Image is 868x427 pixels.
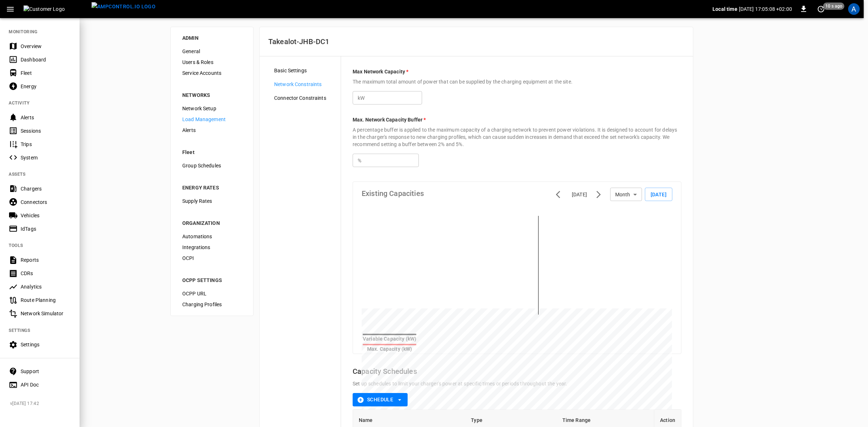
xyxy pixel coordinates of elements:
[21,341,71,348] div: Settings
[848,3,860,15] div: profile-icon
[712,5,737,13] p: Local time
[823,3,844,10] span: 10 s ago
[21,69,71,77] div: Fleet
[21,310,71,317] div: Network Simulator
[21,127,71,134] div: Sessions
[815,3,827,15] button: set refresh interval
[21,185,71,192] div: Chargers
[21,141,71,148] div: Trips
[21,154,71,161] div: System
[21,256,71,264] div: Reports
[739,5,792,13] p: [DATE] 17:05:08 +02:00
[21,212,71,219] div: Vehicles
[21,43,71,50] div: Overview
[21,296,71,304] div: Route Planning
[10,400,74,407] span: v [DATE] 17:42
[21,56,71,63] div: Dashboard
[21,83,71,90] div: Energy
[21,114,71,121] div: Alerts
[92,2,156,11] img: ampcontrol.io logo
[24,5,89,13] img: Customer Logo
[21,198,71,206] div: Connectors
[21,368,71,375] div: Support
[21,381,71,388] div: API Doc
[21,283,71,290] div: Analytics
[21,270,71,277] div: CDRs
[21,225,71,232] div: IdTags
